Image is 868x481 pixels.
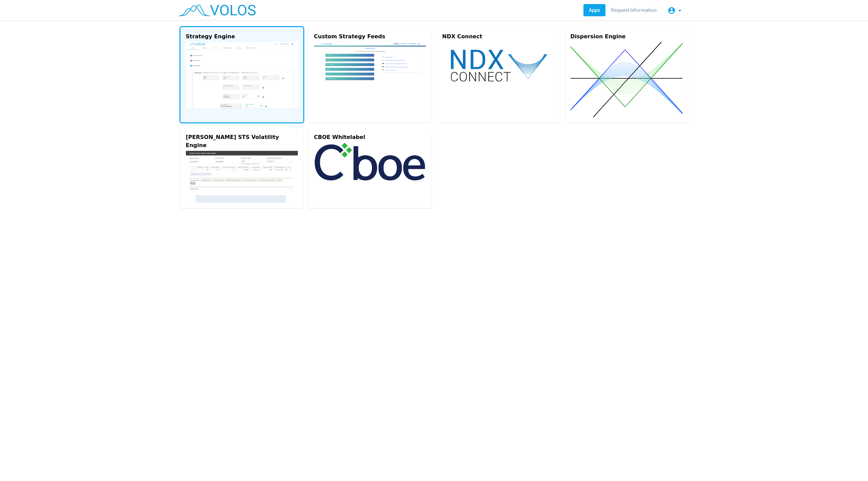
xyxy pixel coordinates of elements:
[676,6,684,15] mat-icon: arrow_drop_down
[314,143,426,181] img: cboe-logo.png
[314,33,426,41] div: Custom Strategy Feeds
[571,42,682,117] img: dispersion.svg
[442,42,554,88] img: ndx-connect.svg
[611,7,657,13] span: Request Information
[442,33,554,41] div: NDX Connect
[589,7,600,13] span: Apps
[583,4,605,16] a: Apps
[605,4,662,16] a: Request Information
[186,33,298,41] div: Strategy Engine
[314,133,426,141] div: CBOE Whitelabel
[571,33,682,41] div: Dispersion Engine
[186,42,298,108] img: strategy-engine.png
[668,6,676,15] mat-icon: account_circle
[186,133,298,149] div: [PERSON_NAME] STS Volatility Engine
[186,151,298,203] img: gs-engine.png
[314,42,426,95] img: custom.png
